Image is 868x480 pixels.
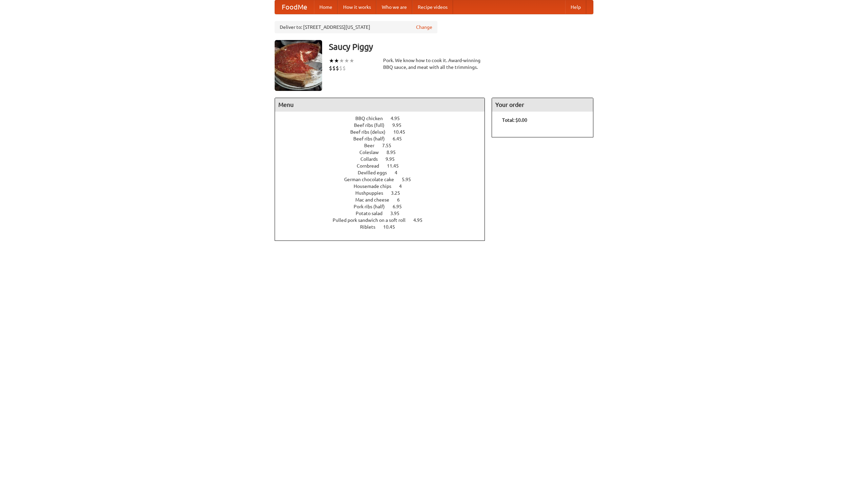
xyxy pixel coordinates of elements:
span: 5.95 [402,177,418,182]
span: 11.45 [387,163,406,169]
span: 3.95 [390,211,406,216]
a: Help [565,0,586,14]
a: FoodMe [275,0,314,14]
span: Pork ribs (half) [354,204,392,209]
a: Recipe videos [412,0,453,14]
span: 10.45 [393,129,412,135]
span: Hushpuppies [355,190,390,196]
span: 9.95 [386,156,401,162]
h3: Saucy Piggy [329,40,593,54]
li: $ [342,64,346,72]
a: How it works [338,0,376,14]
span: Potato salad [356,211,389,216]
span: Cornbread [357,163,386,169]
a: Change [416,24,432,31]
a: Collards 9.95 [360,156,407,162]
a: Pulled pork sandwich on a soft roll 4.95 [333,217,435,223]
span: Mac and cheese [355,197,396,203]
span: Collards [360,156,384,162]
li: $ [329,64,332,72]
h4: Your order [492,98,593,112]
span: 6.45 [393,136,409,141]
span: 8.95 [387,150,402,155]
a: Home [314,0,338,14]
span: Riblets [360,224,382,230]
span: Pulled pork sandwich on a soft roll [333,217,412,223]
span: Beer [364,143,381,148]
span: BBQ chicken [355,116,390,121]
span: 6.95 [393,204,409,209]
h4: Menu [275,98,485,112]
span: Beef ribs (full) [354,122,391,128]
span: 6 [397,197,407,203]
li: $ [336,64,339,72]
li: ★ [334,57,339,64]
a: Beer 7.55 [364,143,404,148]
a: Pork ribs (half) 6.95 [354,204,414,209]
a: Coleslaw 8.95 [359,150,408,155]
span: 4.95 [413,217,429,223]
li: ★ [344,57,349,64]
span: Beef ribs (half) [353,136,392,141]
li: ★ [339,57,344,64]
a: German chocolate cake 5.95 [344,177,423,182]
span: Beef ribs (delux) [350,129,392,135]
li: ★ [349,57,354,64]
a: Housemade chips 4 [354,184,414,189]
span: Housemade chips [354,184,398,189]
a: Beef ribs (half) 6.45 [353,136,414,141]
b: Total: $0.00 [502,117,527,123]
span: 3.25 [391,190,407,196]
a: Who we are [376,0,412,14]
span: 10.45 [383,224,402,230]
a: Beef ribs (full) 9.95 [354,122,414,128]
span: Coleslaw [359,150,386,155]
a: Mac and cheese 6 [355,197,412,203]
a: Riblets 10.45 [360,224,408,230]
a: Beef ribs (delux) 10.45 [350,129,418,135]
div: Pork. We know how to cook it. Award-winning BBQ sauce, and meat with all the trimmings. [383,57,485,71]
a: Potato salad 3.95 [356,211,412,216]
span: German chocolate cake [344,177,401,182]
a: BBQ chicken 4.95 [355,116,412,121]
span: 7.55 [382,143,398,148]
li: ★ [329,57,334,64]
li: $ [332,64,336,72]
span: 4 [399,184,409,189]
img: angular.jpg [275,40,322,91]
span: Devilled eggs [358,170,394,175]
a: Cornbread 11.45 [357,163,411,169]
li: $ [339,64,342,72]
span: 4.95 [391,116,407,121]
div: Deliver to: [STREET_ADDRESS][US_STATE] [275,21,437,33]
a: Hushpuppies 3.25 [355,190,413,196]
a: Devilled eggs 4 [358,170,410,175]
span: 9.95 [392,122,408,128]
span: 4 [395,170,404,175]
